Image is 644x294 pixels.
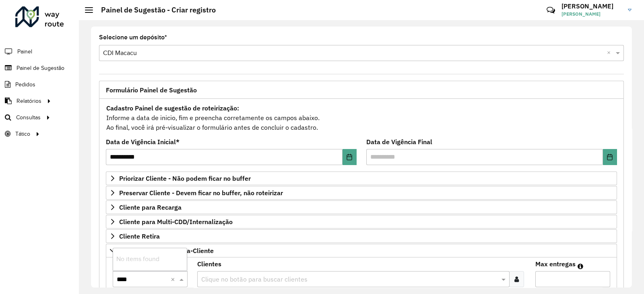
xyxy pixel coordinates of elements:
span: Relatórios [17,97,41,105]
span: Preservar Cliente - Devem ficar no buffer, não roteirizar [119,190,283,196]
a: Cliente Retira [106,229,617,243]
span: Pedidos [15,80,35,89]
span: Priorizar Cliente - Não podem ficar no buffer [119,175,251,182]
span: Clear all [171,274,178,284]
label: Selecione um depósito [99,33,167,42]
span: Cliente para Multi-CDD/Internalização [119,218,233,225]
label: Clientes [197,259,221,269]
span: Mapas Sugeridos: Placa-Cliente [119,247,214,254]
button: Choose Date [603,149,617,165]
div: Informe a data de inicio, fim e preencha corretamente os campos abaixo. Ao final, você irá pré-vi... [106,103,617,133]
a: Cliente para Multi-CDD/Internalização [106,215,617,229]
label: Data de Vigência Inicial [106,137,180,147]
h3: [PERSON_NAME] [561,2,622,10]
span: Painel de Sugestão [17,64,64,72]
ng-dropdown-panel: Options list [113,248,187,271]
span: Consultas [16,113,41,122]
span: Cliente Retira [119,233,160,239]
button: Choose Date [343,149,357,165]
div: No items found [113,252,187,266]
span: [PERSON_NAME] [561,10,622,18]
a: Preservar Cliente - Devem ficar no buffer, não roteirizar [106,186,617,200]
a: Mapas Sugeridos: Placa-Cliente [106,244,617,257]
span: Painel [17,47,32,56]
a: Contato Rápido [542,2,559,19]
label: Data de Vigência Final [366,137,432,147]
h2: Painel de Sugestão - Criar registro [93,6,216,14]
a: Cliente para Recarga [106,200,617,214]
span: Formulário Painel de Sugestão [106,87,197,93]
strong: Cadastro Painel de sugestão de roteirização: [106,104,239,112]
em: Máximo de clientes que serão colocados na mesma rota com os clientes informados [578,263,583,269]
span: Cliente para Recarga [119,204,182,210]
span: Tático [15,130,30,138]
span: Clear all [607,48,614,58]
label: Max entregas [535,259,576,269]
a: Priorizar Cliente - Não podem ficar no buffer [106,171,617,185]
